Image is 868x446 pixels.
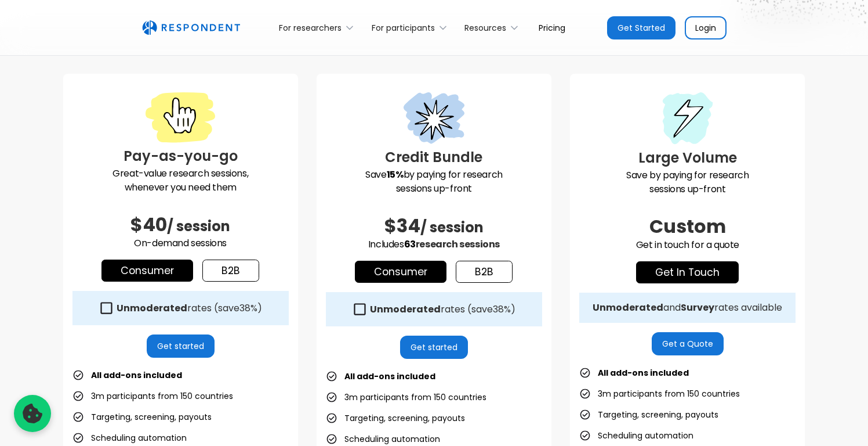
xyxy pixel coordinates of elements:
[279,22,342,34] div: For researchers
[579,238,796,252] p: Get in touch for a quote
[239,301,257,315] span: 38%
[273,14,365,41] div: For researchers
[326,238,542,251] p: Includes
[147,334,215,358] a: Get started
[326,410,465,426] li: Targeting, screening, payouts
[607,16,675,39] a: Get Started
[72,430,187,446] li: Scheduling automation
[529,14,575,41] a: Pricing
[384,213,420,239] span: $34
[72,167,289,195] p: Great-value research sessions, whenever you need them
[579,148,796,168] h3: Large Volume
[652,332,724,355] a: Get a Quote
[598,367,689,379] strong: All add-ons included
[593,302,782,314] div: and rates available
[142,20,240,35] img: Untitled UI logotext
[685,16,727,39] a: Login
[142,20,240,35] a: home
[202,260,259,282] a: b2b
[101,260,193,282] a: Consumer
[681,301,714,314] strong: Survey
[404,238,416,251] span: 63
[493,303,511,316] span: 38%
[365,14,457,41] div: For participants
[117,303,262,314] div: rates (save )
[593,301,663,314] strong: Unmoderated
[458,14,529,41] div: Resources
[72,236,289,250] p: On-demand sessions
[416,238,500,251] span: research sessions
[167,217,230,236] span: / session
[456,261,513,283] a: b2b
[370,303,441,316] strong: Unmoderated
[344,371,435,382] strong: All add-ons included
[579,168,796,196] p: Save by paying for research sessions up-front
[387,168,404,181] strong: 15%
[72,146,289,167] h3: Pay-as-you-go
[636,261,739,283] a: get in touch
[91,369,182,381] strong: All add-ons included
[326,389,486,405] li: 3m participants from 150 countries
[400,336,468,359] a: Get started
[117,301,187,315] strong: Unmoderated
[579,427,693,444] li: Scheduling automation
[72,409,212,425] li: Targeting, screening, payouts
[579,407,718,423] li: Targeting, screening, payouts
[130,211,167,238] span: $40
[420,218,484,237] span: / session
[464,22,506,34] div: Resources
[649,213,726,239] span: Custom
[355,261,446,283] a: Consumer
[579,386,740,402] li: 3m participants from 150 countries
[326,147,542,168] h3: Credit Bundle
[72,388,233,404] li: 3m participants from 150 countries
[326,168,542,196] p: Save by paying for research sessions up-front
[372,22,435,34] div: For participants
[370,304,515,315] div: rates (save )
